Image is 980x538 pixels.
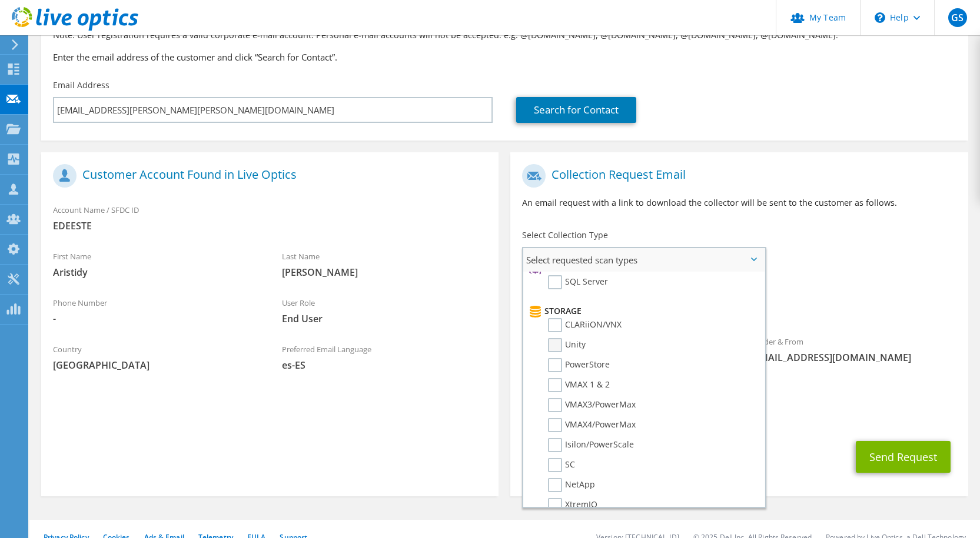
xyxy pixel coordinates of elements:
[516,97,636,123] a: Search for Contact
[548,418,636,432] label: VMAX4/PowerMax
[548,378,610,392] label: VMAX 1 & 2
[282,359,487,372] span: es-ES
[510,276,968,323] div: Requested Collections
[548,318,622,332] label: CLARiiON/VNX
[282,266,487,279] span: [PERSON_NAME]
[522,229,608,241] label: Select Collection Type
[548,398,636,412] label: VMAX3/PowerMax
[510,389,968,429] div: CC & Reply To
[548,275,608,289] label: SQL Server
[548,358,610,372] label: PowerStore
[875,12,885,23] svg: \n
[53,164,481,188] h1: Customer Account Found in Live Optics
[53,79,109,91] label: Email Address
[53,266,258,279] span: Aristidy
[510,329,739,383] div: To
[856,441,951,473] button: Send Request
[522,196,956,209] p: An email request with a link to download the collector will be sent to the customer as follows.
[270,337,499,377] div: Preferred Email Language
[548,438,634,452] label: Isilon/PowerScale
[739,329,968,370] div: Sender & From
[53,359,258,372] span: [GEOGRAPHIC_DATA]
[548,498,597,512] label: XtremIO
[53,219,487,232] span: EDEESTE
[270,244,499,285] div: Last Name
[53,51,956,64] h3: Enter the email address of the customer and click “Search for Contact”.
[53,312,258,325] span: -
[548,478,595,492] label: NetApp
[41,198,499,238] div: Account Name / SFDC ID
[523,248,764,272] span: Select requested scan types
[270,290,499,331] div: User Role
[526,304,758,318] li: Storage
[948,8,967,27] span: GS
[548,458,575,472] label: SC
[282,312,487,325] span: End User
[522,164,950,188] h1: Collection Request Email
[41,290,270,331] div: Phone Number
[41,337,270,377] div: Country
[41,244,270,285] div: First Name
[548,338,586,352] label: Unity
[751,351,956,364] span: [EMAIL_ADDRESS][DOMAIN_NAME]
